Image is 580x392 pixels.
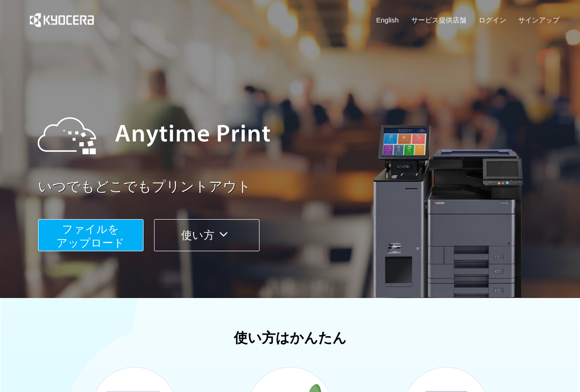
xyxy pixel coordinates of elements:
[479,15,506,25] a: ログイン
[38,219,144,251] button: ファイルを​​アップロード
[56,223,125,249] span: ファイルを ​​アップロード
[154,219,260,251] button: 使い方
[411,15,466,25] a: サービス提供店舗
[518,15,559,25] a: サインアップ
[38,177,565,197] a: いつでもどこでもプリントアウト
[376,15,399,25] a: English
